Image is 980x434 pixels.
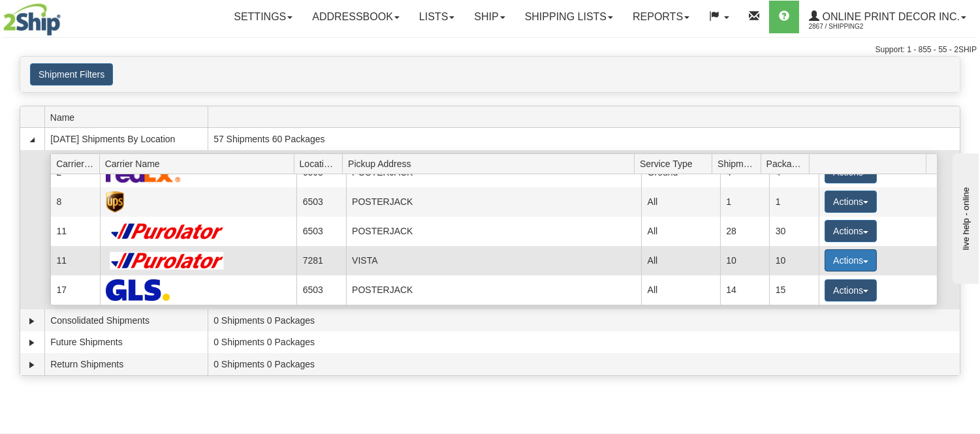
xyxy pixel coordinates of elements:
a: Shipping lists [515,1,623,33]
td: 11 [50,246,99,275]
span: Service Type [640,153,712,174]
td: All [641,217,720,246]
td: 1 [720,187,769,217]
img: Purolator [106,252,229,270]
td: POSTERJACK [346,187,642,217]
td: 28 [720,217,769,246]
img: Purolator [106,223,229,240]
td: 30 [769,217,818,246]
td: POSTERJACK [346,217,642,246]
img: logo2867.jpg [3,3,61,36]
td: 8 [50,187,99,217]
img: GLS Canada [106,279,170,301]
td: 0 Shipments 0 Packages [208,353,960,375]
span: 2867 / Shipping2 [809,20,907,33]
div: live help - online [10,11,121,21]
td: 0 Shipments 0 Packages [208,332,960,354]
td: VISTA [346,246,642,275]
td: 6503 [296,275,345,305]
iframe: chat widget [950,150,979,283]
td: POSTERJACK [346,275,642,305]
a: Online Print Decor Inc. 2867 / Shipping2 [799,1,976,33]
span: Pickup Address [348,153,634,174]
td: 7281 [296,246,345,275]
span: Carrier Id [56,153,99,174]
span: Carrier Name [105,153,294,174]
span: Packages [767,153,810,174]
td: 17 [50,275,99,305]
td: Future Shipments [44,332,208,354]
td: 11 [50,217,99,246]
td: 0 Shipments 0 Packages [208,309,960,332]
img: UPS [106,191,124,213]
div: Support: 1 - 855 - 55 - 2SHIP [3,44,977,55]
a: Expand [25,336,39,349]
span: Shipments [718,153,761,174]
td: 10 [720,246,769,275]
button: Actions [825,249,877,271]
td: All [641,275,720,305]
td: 15 [769,275,818,305]
td: 57 Shipments 60 Packages [208,128,960,150]
button: Actions [825,279,877,302]
span: Name [50,107,208,127]
td: 10 [769,246,818,275]
a: Ship [464,1,514,33]
a: Expand [25,358,39,371]
td: 6503 [296,217,345,246]
td: All [641,246,720,275]
a: Expand [25,315,39,328]
span: Location Id [300,153,343,174]
td: 6503 [296,187,345,217]
td: Return Shipments [44,353,208,375]
td: [DATE] Shipments By Location [44,128,208,150]
a: Addressbook [302,1,409,33]
a: Lists [409,1,464,33]
button: Actions [825,220,877,242]
td: 14 [720,275,769,305]
a: Settings [224,1,302,33]
td: All [641,187,720,217]
span: Online Print Decor Inc. [819,11,960,22]
button: Actions [825,191,877,213]
a: Collapse [25,133,39,146]
a: Reports [623,1,699,33]
td: 1 [769,187,818,217]
td: Consolidated Shipments [44,309,208,332]
button: Shipment Filters [30,63,113,85]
